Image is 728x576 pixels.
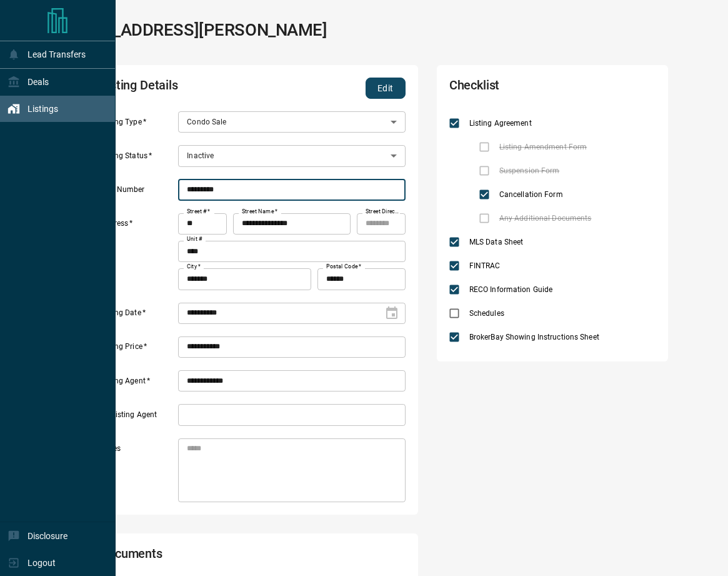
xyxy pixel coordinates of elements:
[100,151,175,167] label: Listing Status
[187,235,202,243] label: Unit #
[100,410,175,426] label: Co Listing Agent
[496,189,566,200] span: Cancellation Form
[242,208,277,216] label: Street Name
[466,331,602,343] span: BrokerBay Showing Instructions Sheet
[100,341,175,358] label: Listing Price
[100,376,175,392] label: Listing Agent
[178,145,406,166] div: Inactive
[366,78,406,99] button: Edit
[47,20,327,40] h1: [STREET_ADDRESS][PERSON_NAME]
[100,308,175,324] label: Listing Date
[100,78,283,99] h2: Listing Details
[187,263,201,271] label: City
[178,111,406,133] div: Condo Sale
[496,165,563,176] span: Suspension Form
[466,236,527,248] span: MLS Data Sheet
[466,260,504,271] span: FINTRAC
[100,184,175,201] label: MLS Number
[366,208,399,216] label: Street Direction
[326,263,361,271] label: Postal Code
[466,308,507,319] span: Schedules
[100,218,175,290] label: Address
[100,117,175,133] label: Listing Type
[466,118,535,129] span: Listing Agreement
[100,546,283,567] h2: Documents
[100,443,175,502] label: Notes
[496,213,595,224] span: Any Additional Documents
[496,141,590,153] span: Listing Amendment Form
[449,78,573,99] h2: Checklist
[187,208,210,216] label: Street #
[466,284,556,295] span: RECO Information Guide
